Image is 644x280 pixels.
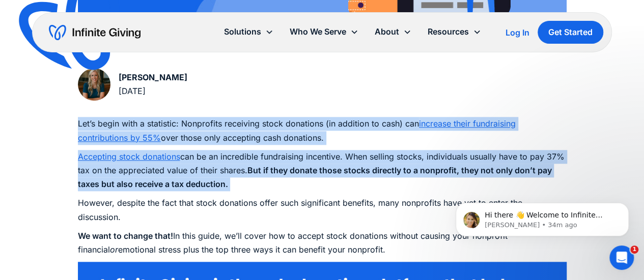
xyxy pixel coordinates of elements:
div: Log In [506,28,529,37]
div: Who We Serve [290,25,346,39]
p: In this guide, we’ll cover how to accept stock donations without causing your nonprofit financial... [78,229,567,257]
p: However, despite the fact that stock donations offer such significant benefits, many nonprofits h... [78,196,567,224]
a: home [49,24,141,41]
div: Solutions [224,25,261,39]
strong: But if they donate those stocks directly to a nonprofit, they not only don’t pay taxes but also r... [78,165,552,189]
div: About [367,21,419,43]
a: Get Started [538,21,603,44]
div: Resources [428,25,469,39]
div: About [375,25,399,39]
em: or [110,244,118,255]
p: Let’s begin with a statistic: Nonprofits receiving stock donations (in addition to cash) can over... [78,117,567,144]
a: increase their fundraising contributions by 55% [78,118,516,142]
p: can be an incredible fundraising incentive. When selling stocks, individuals usually have to pay ... [78,150,567,192]
div: Solutions [216,21,282,43]
div: Who We Serve [282,21,367,43]
span: 1 [630,245,638,254]
a: Accepting stock donations [78,151,180,162]
iframe: Intercom notifications message [440,181,644,253]
strong: We want to change that! [78,231,173,241]
iframe: Intercom live chat [609,245,634,270]
a: Log In [506,26,529,39]
div: [PERSON_NAME] [119,71,187,84]
div: Resources [419,21,489,43]
div: [DATE] [119,84,187,98]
